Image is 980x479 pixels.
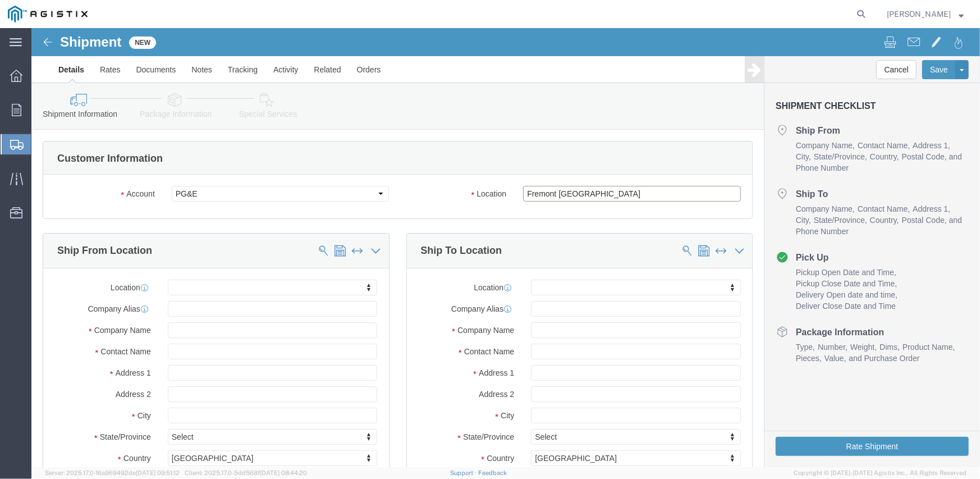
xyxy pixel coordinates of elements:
[8,6,88,22] img: logo
[794,468,967,478] span: Copyright © [DATE]-[DATE] Agistix Inc., All Rights Reserved
[478,469,507,476] a: Feedback
[450,469,478,476] a: Support
[185,469,307,476] span: Client: 2025.17.0-5dd568f
[45,469,180,476] span: Server: 2025.17.0-16a969492de
[886,7,964,21] button: [PERSON_NAME]
[260,469,307,476] span: [DATE] 08:44:20
[887,8,951,20] span: Chantelle Bower
[31,28,980,467] iframe: FS Legacy Container
[136,469,180,476] span: [DATE] 09:51:12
